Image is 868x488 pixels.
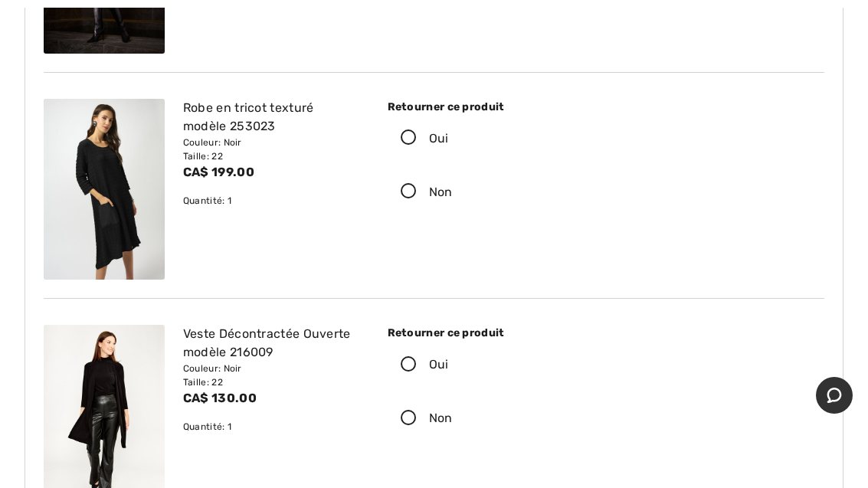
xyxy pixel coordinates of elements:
[388,341,588,388] label: Oui
[388,99,588,115] div: Retourner ce produit
[388,115,588,162] label: Oui
[388,325,588,341] div: Retourner ce produit
[816,377,853,415] iframe: Ouvre un widget dans lequel vous pouvez chatter avec l’un de nos agents
[183,389,360,408] div: CA$ 130.00
[183,136,360,149] div: Couleur: Noir
[183,375,360,389] div: Taille: 22
[183,362,360,375] div: Couleur: Noir
[183,325,360,362] div: Veste Décontractée Ouverte modèle 216009
[183,420,360,434] div: Quantité: 1
[183,194,360,208] div: Quantité: 1
[44,99,165,280] img: joseph-ribkoff-dresses-jumpsuits-black_253023_1_9786_search.jpg
[183,99,360,136] div: Robe en tricot texturé modèle 253023
[388,169,588,216] label: Non
[183,149,360,163] div: Taille: 22
[183,163,360,182] div: CA$ 199.00
[388,395,588,442] label: Non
